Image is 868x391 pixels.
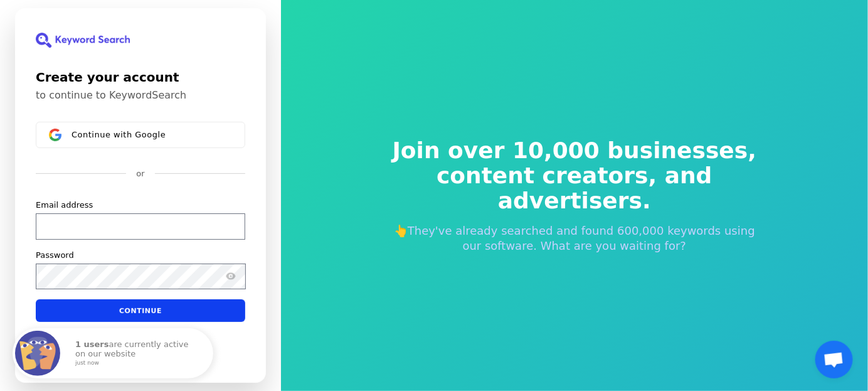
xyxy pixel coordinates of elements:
[75,340,201,366] p: are currently active on our website
[71,130,166,140] span: Continue with Google
[815,341,853,378] a: Open chat
[223,269,238,284] button: Show password
[15,331,60,376] img: Fomo
[36,89,245,102] p: to continue to KeywordSearch
[36,33,130,48] img: KeywordSearch
[136,168,144,179] p: or
[384,138,765,163] span: Join over 10,000 businesses,
[36,299,245,322] button: Continue
[36,122,245,148] button: Sign in with GoogleContinue with Google
[36,250,74,261] label: Password
[384,163,765,213] span: content creators, and advertisers.
[36,200,93,211] label: Email address
[36,68,245,87] h1: Create your account
[75,360,197,367] small: just now
[75,340,109,349] strong: 1 users
[49,129,61,141] img: Sign in with Google
[384,223,765,254] p: 👆They've already searched and found 600,000 keywords using our software. What are you waiting for?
